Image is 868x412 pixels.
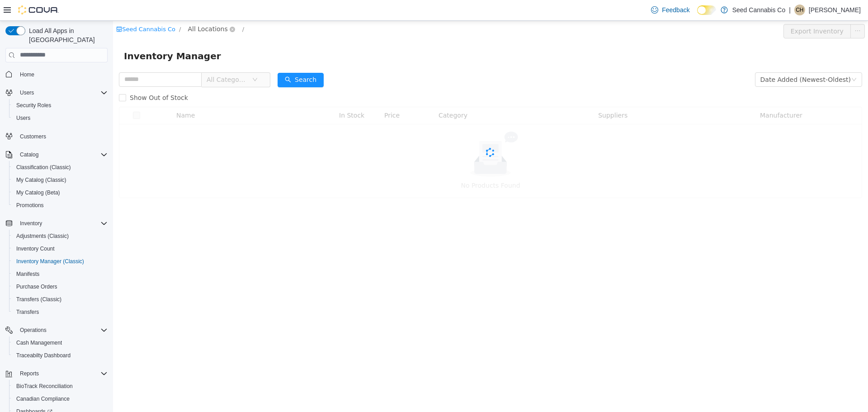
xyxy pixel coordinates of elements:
[117,6,122,11] i: icon: close-circle
[94,54,135,63] span: All Categories
[13,73,79,81] span: Show Out of Stock
[794,5,805,15] div: Courtney Huggins
[13,307,108,317] span: Transfers
[9,336,111,349] button: Cash Management
[13,393,73,404] a: Canadian Compliance
[13,100,55,111] a: Security Roles
[16,102,51,109] span: Security Roles
[13,294,108,305] span: Transfers (Classic)
[732,5,786,15] p: Seed Cannabis Co
[18,5,59,14] img: Cova
[3,5,9,11] i: icon: shop
[16,395,70,403] span: Canadian Compliance
[13,100,108,111] span: Security Roles
[13,337,66,348] a: Cash Management
[13,175,108,185] span: My Catalog (Classic)
[697,5,716,15] input: Dark Mode
[647,1,693,19] a: Feedback
[13,393,108,404] span: Canadian Compliance
[9,349,111,362] button: Traceabilty Dashboard
[13,187,64,198] a: My Catalog (Beta)
[9,199,111,212] button: Promotions
[13,113,34,123] a: Users
[2,148,111,161] button: Catalog
[11,28,113,43] span: Inventory Manager
[13,381,76,392] a: BioTrack Reconciliation
[9,255,111,268] button: Inventory Manager (Classic)
[16,114,30,122] span: Users
[13,231,108,242] span: Adjustments (Classic)
[16,176,66,184] span: My Catalog (Classic)
[789,5,791,15] p: |
[13,162,75,173] a: Classification (Classic)
[16,270,39,278] span: Manifests
[165,52,211,66] button: icon: searchSearch
[16,202,44,209] span: Promotions
[20,133,46,140] span: Customers
[3,5,62,12] a: icon: shopSeed Cannabis Co
[2,86,111,99] button: Users
[16,131,50,142] a: Customers
[9,112,111,124] button: Users
[13,200,108,211] span: Promotions
[16,283,57,290] span: Purchase Orders
[9,293,111,306] button: Transfers (Classic)
[13,256,88,267] a: Inventory Manager (Classic)
[9,242,111,255] button: Inventory Count
[16,352,71,359] span: Traceabilty Dashboard
[20,220,42,227] span: Inventory
[16,325,108,336] span: Operations
[796,5,803,15] span: CH
[16,149,108,160] span: Catalog
[9,268,111,280] button: Manifests
[16,69,108,80] span: Home
[13,307,42,317] a: Transfers
[9,230,111,242] button: Adjustments (Classic)
[13,175,70,185] a: My Catalog (Classic)
[16,232,69,240] span: Adjustments (Classic)
[16,308,39,316] span: Transfers
[9,306,111,318] button: Transfers
[13,243,58,254] a: Inventory Count
[16,258,84,265] span: Inventory Manager (Classic)
[16,339,62,346] span: Cash Management
[16,69,38,80] a: Home
[13,350,108,361] span: Traceabilty Dashboard
[13,337,108,348] span: Cash Management
[13,350,74,361] a: Traceabilty Dashboard
[16,164,71,171] span: Classification (Classic)
[9,380,111,393] button: BioTrack Reconciliation
[66,5,68,12] span: /
[16,87,38,98] button: Users
[662,5,689,14] span: Feedback
[9,161,111,174] button: Classification (Classic)
[16,218,46,229] button: Inventory
[9,186,111,199] button: My Catalog (Beta)
[16,218,108,229] span: Inventory
[20,370,39,377] span: Reports
[129,5,131,12] span: /
[738,56,744,62] i: icon: down
[16,149,42,160] button: Catalog
[13,381,108,392] span: BioTrack Reconciliation
[75,3,114,13] span: All Locations
[16,87,108,98] span: Users
[2,130,111,143] button: Customers
[13,256,108,267] span: Inventory Manager (Classic)
[13,269,43,279] a: Manifests
[13,231,72,242] a: Adjustments (Classic)
[16,296,61,303] span: Transfers (Classic)
[13,243,108,254] span: Inventory Count
[9,174,111,186] button: My Catalog (Classic)
[670,3,738,18] button: Export Inventory
[13,269,108,279] span: Manifests
[16,189,60,196] span: My Catalog (Beta)
[16,383,73,390] span: BioTrack Reconciliation
[20,71,34,78] span: Home
[13,281,61,292] a: Purchase Orders
[13,162,108,173] span: Classification (Classic)
[737,3,752,18] button: icon: ellipsis
[13,294,65,305] a: Transfers (Classic)
[20,327,47,334] span: Operations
